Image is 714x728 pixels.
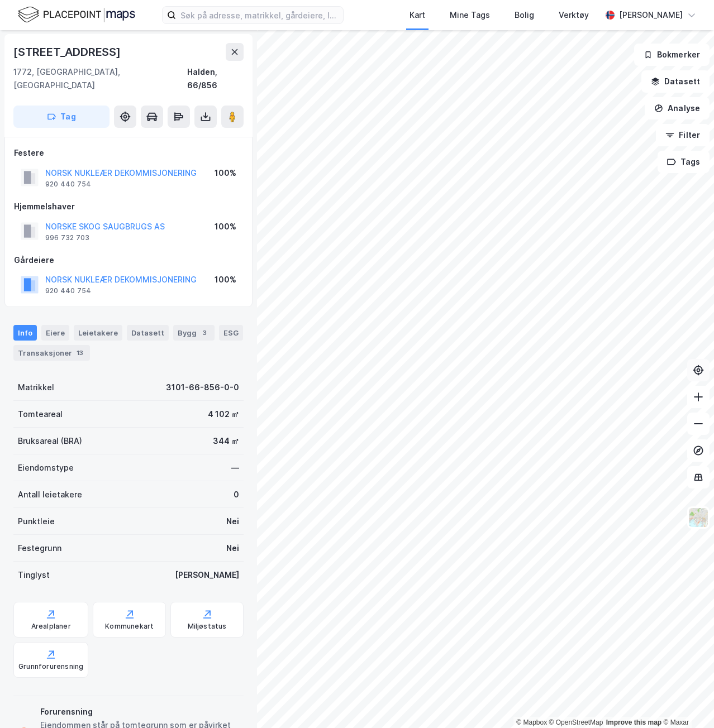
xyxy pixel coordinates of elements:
input: Søk på adresse, matrikkel, gårdeiere, leietakere eller personer [176,7,343,23]
a: Improve this map [606,719,661,726]
div: Mine Tags [450,8,490,22]
div: Eiendomstype [18,461,74,475]
div: 4 102 ㎡ [208,408,239,421]
div: — [231,461,239,475]
div: Festegrunn [18,542,61,555]
div: Datasett [127,325,169,341]
img: Z [688,507,709,528]
div: 0 [234,488,239,501]
div: Antall leietakere [18,488,82,501]
div: 3 [199,327,210,338]
div: Festere [14,146,243,160]
button: Datasett [641,70,710,93]
div: Gårdeiere [14,253,243,267]
div: 3101-66-856-0-0 [166,381,239,394]
div: 100% [215,273,236,286]
div: [STREET_ADDRESS] [13,43,123,61]
a: Mapbox [516,719,547,726]
div: 920 440 754 [45,286,91,295]
div: 100% [215,166,236,180]
div: 344 ㎡ [213,434,239,448]
div: 996 732 703 [45,233,89,242]
div: Halden, 66/856 [187,65,244,92]
div: Hjemmelshaver [14,200,243,213]
div: Verktøy [559,8,589,22]
div: Miljøstatus [188,622,227,631]
div: Arealplaner [31,622,71,631]
div: Tomteareal [18,408,63,421]
div: 920 440 754 [45,180,91,189]
div: Leietakere [74,325,122,341]
div: Kommunekart [105,622,154,631]
a: OpenStreetMap [549,719,603,726]
iframe: Chat Widget [658,674,714,728]
div: Grunnforurensning [18,662,83,671]
div: [PERSON_NAME] [619,8,683,22]
div: Forurensning [40,705,239,719]
div: Tinglyst [18,568,50,582]
button: Analyse [645,97,710,119]
div: Bolig [515,8,534,22]
button: Filter [656,124,710,146]
div: Matrikkel [18,381,54,394]
div: Bruksareal (BRA) [18,434,82,448]
div: Kart [410,8,425,22]
div: 13 [74,347,85,358]
div: Bygg [173,325,215,341]
button: Bokmerker [634,44,710,66]
div: Nei [226,515,239,528]
div: 1772, [GEOGRAPHIC_DATA], [GEOGRAPHIC_DATA] [13,65,187,92]
div: [PERSON_NAME] [175,568,239,582]
div: Punktleie [18,515,55,528]
div: Transaksjoner [13,345,90,361]
img: logo.f888ab2527a4732fd821a326f86c7f29.svg [18,5,135,25]
div: Eiere [41,325,69,341]
div: 100% [215,220,236,233]
button: Tags [658,151,710,173]
div: Kontrollprogram for chat [658,674,714,728]
div: Nei [226,542,239,555]
div: ESG [219,325,243,341]
button: Tag [13,106,110,128]
div: Info [13,325,37,341]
